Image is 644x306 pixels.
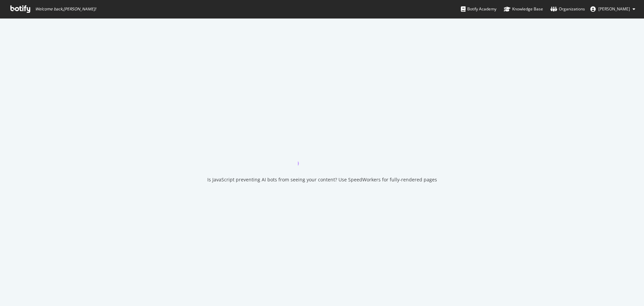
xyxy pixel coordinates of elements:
[35,6,96,12] span: Welcome back, [PERSON_NAME] !
[298,141,346,166] div: animation
[585,4,641,14] button: [PERSON_NAME]
[598,6,630,12] span: Eric Hofmann
[550,6,585,12] div: Organizations
[461,6,496,12] div: Botify Academy
[504,6,543,12] div: Knowledge Base
[207,176,437,183] div: Is JavaScript preventing AI bots from seeing your content? Use SpeedWorkers for fully-rendered pages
